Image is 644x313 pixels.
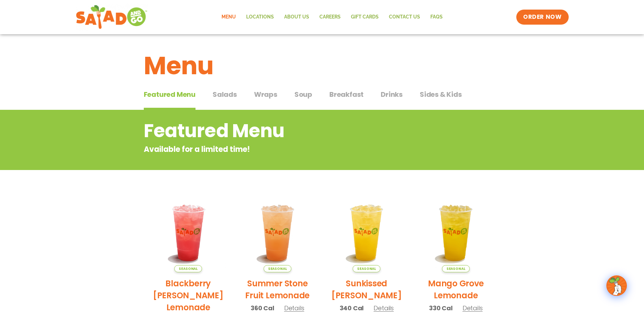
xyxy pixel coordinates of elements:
p: Available for a limited time! [144,144,445,155]
a: Careers [314,9,346,25]
a: Locations [241,9,279,25]
img: Product photo for Mango Grove Lemonade [416,193,495,272]
span: 360 Cal [251,303,274,313]
img: Product photo for Sunkissed Yuzu Lemonade [327,193,406,272]
span: ORDER NOW [523,13,561,21]
a: GIFT CARDS [346,9,384,25]
span: Featured Menu [144,89,195,100]
img: Product photo for Blackberry Bramble Lemonade [149,193,228,272]
span: Soup [294,89,312,100]
span: Sides & Kids [420,89,462,100]
h2: Mango Grove Lemonade [416,277,495,301]
nav: Menu [216,9,448,25]
h1: Menu [144,47,501,84]
span: 340 Cal [340,303,364,313]
div: Tabbed content [144,87,501,110]
span: Seasonal [442,265,470,272]
span: Salads [213,89,237,100]
span: Seasonal [174,265,202,272]
a: Contact Us [384,9,425,25]
img: new-SAG-logo-768×292 [76,3,148,31]
span: Details [374,304,394,312]
span: Drinks [381,89,403,100]
span: Wraps [254,89,277,100]
h2: Featured Menu [144,117,445,145]
a: About Us [279,9,314,25]
h2: Sunkissed [PERSON_NAME] [327,277,406,301]
img: Product photo for Summer Stone Fruit Lemonade [238,193,317,272]
h2: Summer Stone Fruit Lemonade [238,277,317,301]
span: Details [463,304,483,312]
a: Menu [216,9,241,25]
a: ORDER NOW [516,10,568,25]
span: Breakfast [329,89,364,100]
img: wpChatIcon [607,276,626,295]
span: Seasonal [353,265,380,272]
a: FAQs [425,9,448,25]
span: Seasonal [264,265,291,272]
span: Details [284,304,304,312]
span: 330 Cal [429,303,453,313]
